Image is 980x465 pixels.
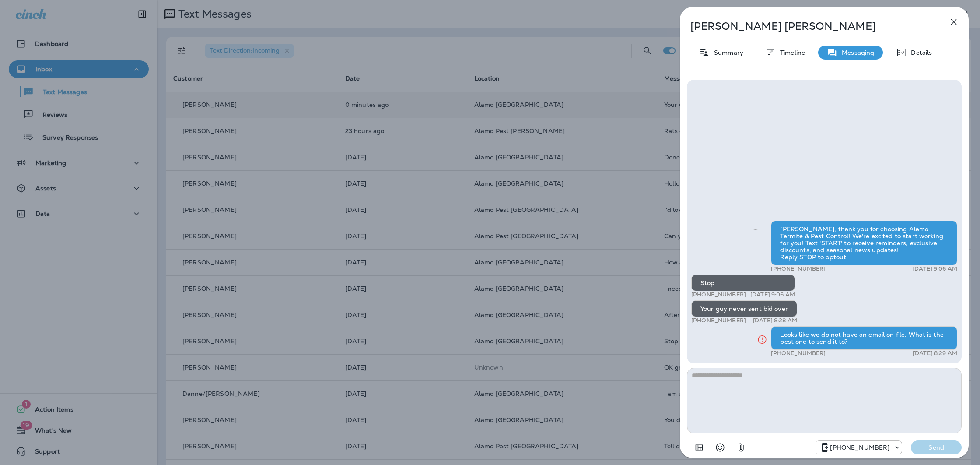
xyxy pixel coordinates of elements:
[830,444,889,451] p: [PHONE_NUMBER]
[771,350,826,357] p: [PHONE_NUMBER]
[816,442,902,453] div: +1 (817) 204-6820
[753,331,771,349] button: Click for more info
[771,265,826,272] p: [PHONE_NUMBER]
[771,326,957,350] div: Looks like we do not have an email on file. What is the best one to send it to?
[913,350,957,357] p: [DATE] 8:29 AM
[690,439,708,456] button: Add in a premade template
[691,300,797,317] div: Your guy never sent bid over
[710,49,743,56] p: Summary
[711,439,729,456] button: Select an emoji
[913,265,957,272] p: [DATE] 9:06 AM
[750,291,795,298] p: [DATE] 9:06 AM
[691,291,746,298] p: [PHONE_NUMBER]
[753,317,797,324] p: [DATE] 8:28 AM
[776,49,805,56] p: Timeline
[753,225,758,232] span: Sent
[691,275,795,291] div: Stop
[771,221,957,265] div: [PERSON_NAME], thank you for choosing Alamo Termite & Pest Control! We're excited to start workin...
[690,20,929,32] p: [PERSON_NAME] [PERSON_NAME]
[906,49,932,56] p: Details
[837,49,874,56] p: Messaging
[691,317,746,324] p: [PHONE_NUMBER]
